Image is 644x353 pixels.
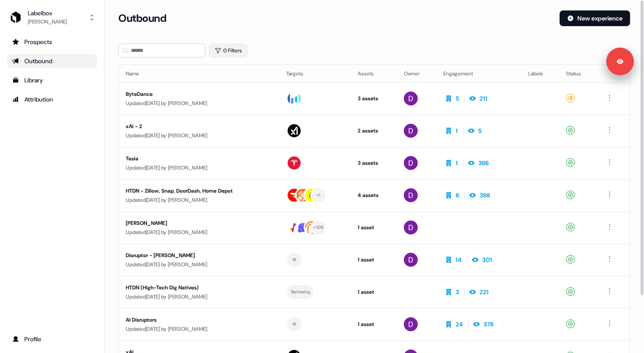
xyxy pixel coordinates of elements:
div: Library [12,76,92,85]
div: Disruptor - [PERSON_NAME] [126,251,272,260]
div: HTDN - Zillow, Snap, DoorDash, Home Depot [126,187,272,195]
div: 221 [480,288,489,296]
div: 1 asset [358,288,390,296]
div: Updated [DATE] by [PERSON_NAME] [126,131,272,140]
div: Outbound [12,57,92,65]
img: Drew [404,92,418,105]
div: 301 [482,255,492,264]
div: AI Disruptors [126,316,272,324]
div: HTDN (High-Tech Dig Natives) [126,283,272,292]
div: Updated [DATE] by [PERSON_NAME] [126,228,272,237]
button: Labelbox[PERSON_NAME] [7,7,97,28]
div: Labelbox [28,9,67,17]
div: Profile [12,335,92,343]
div: 6 [456,191,459,200]
div: AI [292,320,296,328]
img: Drew [404,124,418,138]
div: + 1 [316,191,321,199]
div: xAI - 2 [126,122,272,131]
div: 1 [456,126,458,135]
div: Updated [DATE] by [PERSON_NAME] [126,260,272,269]
div: 1 asset [358,223,390,232]
div: Technology [291,288,310,296]
img: Drew [404,221,418,234]
div: 366 [478,159,489,167]
div: 388 [480,191,490,200]
button: 0 Filters [209,44,248,58]
th: Targets [279,65,351,82]
a: Go to attribution [7,92,97,106]
div: 3 assets [358,159,390,167]
div: Updated [DATE] by [PERSON_NAME] [126,325,272,333]
div: 4 assets [358,191,390,200]
div: + 109 [313,224,323,231]
div: AI [292,256,296,264]
th: Assets [351,65,397,82]
div: ByteDance [126,90,272,98]
div: Updated [DATE] by [PERSON_NAME] [126,196,272,204]
div: [PERSON_NAME] [126,219,272,227]
div: Prospects [12,37,92,46]
div: 2 assets [358,126,390,135]
div: 1 [456,159,458,167]
div: Tesla [126,154,272,163]
a: Go to outbound experience [7,54,97,68]
a: Go to profile [7,332,97,346]
h3: Outbound [118,12,166,25]
div: Updated [DATE] by [PERSON_NAME] [126,292,272,301]
div: 3 [456,288,459,296]
img: Drew [404,317,418,331]
img: Drew [404,156,418,170]
div: Updated [DATE] by [PERSON_NAME] [126,163,272,172]
th: Owner [397,65,436,82]
div: 1 asset [358,320,390,329]
div: Updated [DATE] by [PERSON_NAME] [126,99,272,108]
div: 211 [480,94,487,103]
div: 1 asset [358,255,390,264]
img: Drew [404,253,418,267]
th: Status [559,65,597,82]
button: New experience [560,10,630,26]
th: Engagement [436,65,521,82]
div: 5 [456,94,459,103]
div: 3 assets [358,94,390,103]
div: 14 [456,255,462,264]
div: [PERSON_NAME] [28,17,67,26]
img: Drew [404,188,418,202]
th: Name [119,65,279,82]
a: Go to prospects [7,35,97,49]
a: Go to templates [7,73,97,87]
th: Labels [521,65,560,82]
div: 24 [456,320,463,329]
div: 5 [478,126,482,135]
div: 378 [483,320,493,329]
div: Attribution [12,95,92,104]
